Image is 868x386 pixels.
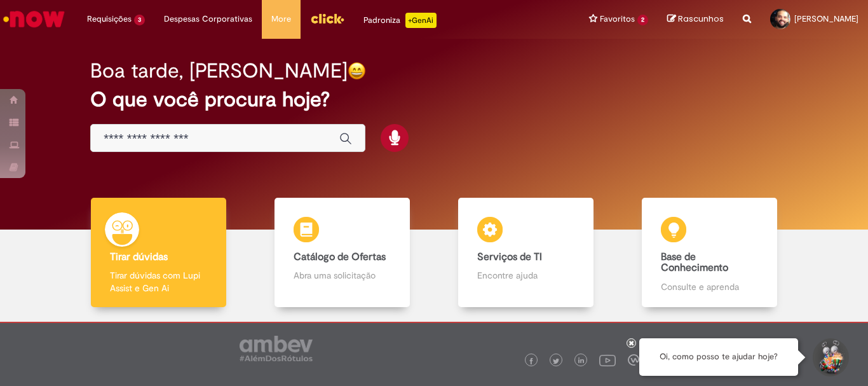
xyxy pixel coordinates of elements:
img: happy-face.png [348,62,366,80]
a: Serviços de TI Encontre ajuda [434,198,618,308]
img: logo_footer_linkedin.png [578,357,585,365]
span: 3 [134,15,145,25]
span: Favoritos [600,13,635,25]
a: Catálogo de Ofertas Abra uma solicitação [250,198,434,308]
a: Rascunhos [667,13,724,25]
p: Encontre ajuda [477,269,574,282]
a: Base de Conhecimento Consulte e aprenda [618,198,801,308]
b: Serviços de TI [477,251,542,263]
p: Consulte e aprenda [661,280,757,293]
p: Tirar dúvidas com Lupi Assist e Gen Ai [110,269,207,294]
img: logo_footer_ambev_rotulo_gray.png [240,336,313,361]
span: Rascunhos [678,13,724,25]
b: Tirar dúvidas [110,251,168,263]
h2: Boa tarde, [PERSON_NAME] [90,60,348,82]
p: Abra uma solicitação [294,269,390,282]
span: Requisições [87,13,132,25]
button: Iniciar Conversa de Suporte [811,338,849,376]
span: [PERSON_NAME] [794,13,858,24]
span: 2 [637,15,648,25]
img: ServiceNow [1,6,67,32]
img: click_logo_yellow_360x200.png [310,9,344,28]
a: Tirar dúvidas Tirar dúvidas com Lupi Assist e Gen Ai [67,198,250,308]
p: +GenAi [405,13,437,28]
img: logo_footer_facebook.png [528,358,534,364]
img: logo_footer_youtube.png [599,352,616,368]
b: Catálogo de Ofertas [294,251,386,263]
b: Base de Conhecimento [661,251,728,275]
div: Padroniza [363,13,437,28]
img: logo_footer_workplace.png [628,354,639,366]
span: More [271,13,291,25]
img: logo_footer_twitter.png [553,358,559,364]
h2: O que você procura hoje? [90,88,778,111]
div: Oi, como posso te ajudar hoje? [639,338,798,376]
span: Despesas Corporativas [164,13,252,25]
